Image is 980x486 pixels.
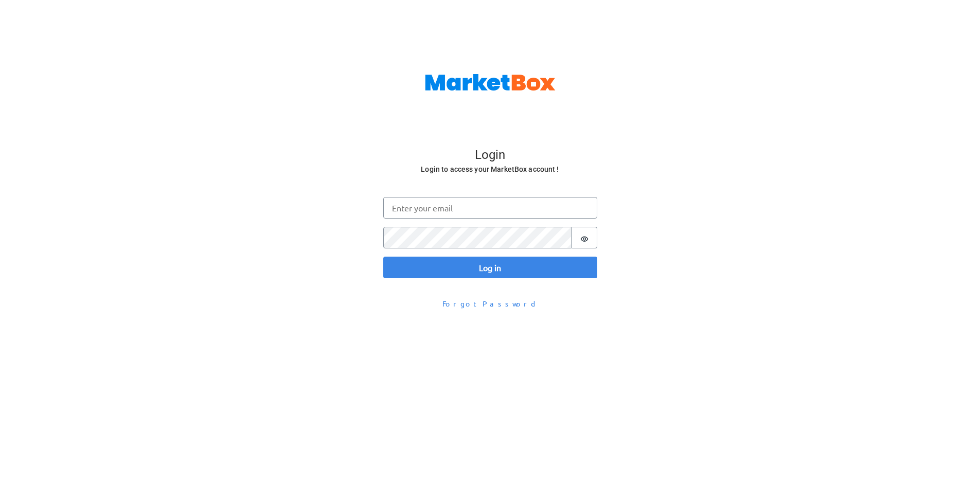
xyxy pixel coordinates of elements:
button: Show password [572,227,597,248]
button: Forgot Password [436,295,545,313]
h4: Login [384,148,596,163]
img: MarketBox logo [425,74,556,91]
button: Log in [383,257,597,278]
input: Enter your email [383,197,597,219]
h6: Login to access your MarketBox account ! [384,163,596,176]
